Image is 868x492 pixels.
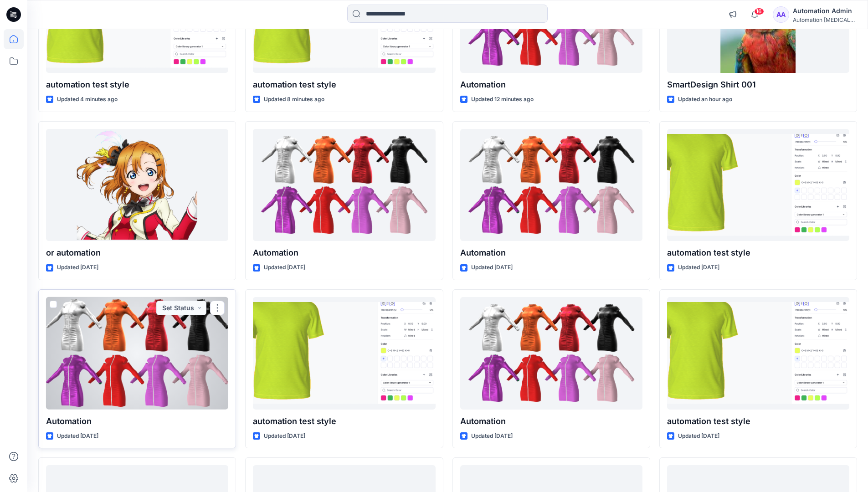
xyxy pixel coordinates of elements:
a: automation test style [667,297,849,410]
p: Updated [DATE] [471,263,513,272]
p: Updated [DATE] [678,431,719,441]
div: Automation [MEDICAL_DATA]... [793,16,857,23]
p: Updated [DATE] [678,263,719,272]
p: Updated [DATE] [264,431,305,441]
p: Updated [DATE] [264,263,305,272]
p: SmartDesign Shirt 001 [667,78,849,91]
p: Automation [460,246,642,259]
a: Automation [460,129,642,241]
p: Updated 12 minutes ago [471,95,534,104]
p: Updated [DATE] [57,263,98,272]
p: automation test style [667,415,849,428]
p: Automation [46,415,228,428]
a: Automation [46,297,228,410]
p: automation test style [46,78,228,91]
p: Automation [460,78,642,91]
a: automation test style [253,297,435,410]
a: automation test style [667,129,849,241]
div: AA [773,6,789,23]
p: Updated [DATE] [471,431,513,441]
p: automation test style [667,246,849,259]
a: or automation [46,129,228,241]
a: Automation [253,129,435,241]
div: Automation Admin [793,5,857,16]
p: Automation [460,415,642,428]
span: 16 [754,8,764,15]
p: Updated [DATE] [57,431,98,441]
p: automation test style [253,415,435,428]
p: automation test style [253,78,435,91]
p: Updated an hour ago [678,95,732,104]
a: Automation [460,297,642,410]
p: Updated 8 minutes ago [264,95,324,104]
p: Automation [253,246,435,259]
p: or automation [46,246,228,259]
p: Updated 4 minutes ago [57,95,118,104]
